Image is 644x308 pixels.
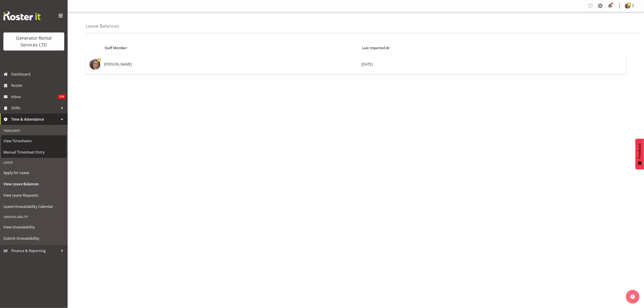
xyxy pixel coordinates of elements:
[3,138,64,144] span: View Timesheets
[11,82,65,89] span: Roster
[625,3,630,9] img: katherine-lothianc04ae7ec56208e078627d80ad3866cf0.png
[362,45,390,51] span: Last Imported At
[3,169,64,176] span: Apply for Leave
[11,116,59,123] span: Time & Attendance
[11,247,59,254] span: Finance & Reporting
[630,294,635,299] img: help-xxl-2.png
[1,190,66,201] a: View Leave Requests
[89,59,100,70] img: katherine-lothianc04ae7ec56208e078627d80ad3866cf0.png
[3,203,64,210] span: Leave/Unavailability Calendar
[3,181,64,187] span: View Leave Balances
[1,212,66,221] div: Unavailability
[638,143,642,159] span: Feedback
[361,62,373,67] span: [DATE]
[1,221,66,233] a: View Unavailability
[1,178,66,190] a: View Leave Balances
[1,147,66,158] a: Manual Timesheet Entry
[11,71,65,78] span: Dashboard
[11,93,58,100] span: Inbox
[3,149,64,156] span: Manual Timesheet Entry
[635,139,644,169] button: Feedback - Show survey
[1,126,66,135] div: Timesheet
[105,45,127,51] span: Staff Member
[86,23,119,29] h4: Leave Balances
[102,54,360,74] td: [PERSON_NAME]
[3,235,64,242] span: Submit Unavailability
[8,35,60,48] div: Generator Rental Services LTD
[3,192,64,199] span: View Leave Requests
[11,105,59,111] span: Shifts
[1,233,66,244] a: Submit Unavailability
[3,224,64,230] span: View Unavailability
[1,167,66,178] a: Apply for Leave
[1,201,66,212] a: Leave/Unavailability Calendar
[58,94,65,99] span: 519
[3,11,41,20] img: Rosterit website logo
[1,158,66,167] div: Leave
[1,135,66,147] a: View Timesheets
